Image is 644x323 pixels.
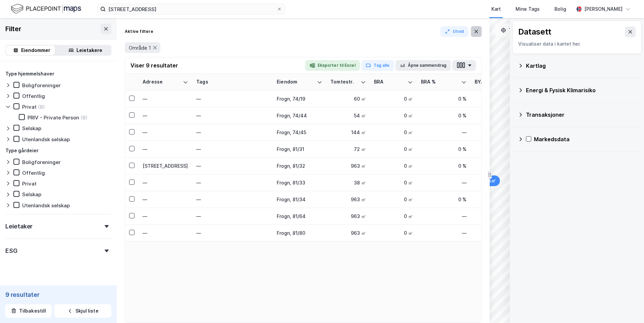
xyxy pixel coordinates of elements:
div: Frogn, 81/31 [277,146,322,153]
div: Map marker [465,175,500,186]
div: — [196,94,269,104]
div: Boligforeninger [22,82,61,89]
div: 90 ㎡ [475,162,514,169]
div: Energi & Fysisk Klimarisiko [526,86,636,94]
div: 0 ㎡ [374,229,413,236]
div: Kontrollprogram for chat [610,291,644,323]
div: ESG [5,247,17,255]
div: Markedsdata [534,135,636,143]
div: 60 ㎡ [330,95,366,102]
div: Frogn, 81/64 [277,213,322,220]
button: Eksporter til Excel [305,60,360,71]
div: — [196,228,269,238]
div: 0 ㎡ [475,213,514,220]
div: 72 ㎡ [330,146,366,153]
div: Kart [491,5,501,13]
div: 0 ㎡ [374,129,413,136]
button: Åpne sammendrag [395,60,451,71]
div: 963 ㎡ [330,196,366,203]
div: Datasett [518,26,551,37]
div: 0 ㎡ [475,179,514,186]
div: — [143,179,188,186]
div: 8 ㎡ [475,112,514,119]
img: logo.f888ab2527a4732fd821a326f86c7f29.svg [11,3,81,15]
div: — [196,161,269,171]
div: — [143,196,188,203]
div: 0 ㎡ [374,213,413,220]
div: Eiendom [277,79,314,85]
div: Frogn, 81/32 [277,162,322,169]
button: Tilbakestill [5,304,52,318]
div: — [143,112,188,119]
div: Visualiser data i kartet her. [518,40,636,48]
div: — [421,129,467,136]
div: Tomtestr. [330,79,358,85]
div: 0 ㎡ [475,129,514,136]
div: Selskap [22,191,41,198]
div: Frogn, 74/44 [277,112,322,119]
div: Type gårdeier [5,147,39,155]
div: Leietakere [76,46,102,54]
div: — [196,194,269,205]
div: Boligforeninger [22,159,61,165]
div: Kartlag [526,62,636,70]
div: 0 ㎡ [374,179,413,186]
div: — [143,146,188,153]
div: Frogn, 74/19 [277,95,322,102]
div: [STREET_ADDRESS] [143,162,188,169]
div: 0 % [421,95,467,102]
div: Frogn, 74/45 [277,129,322,136]
div: — [143,213,188,220]
div: Mine Tags [516,5,540,13]
button: Skjul liste [54,304,111,318]
div: Frogn, 81/33 [277,179,322,186]
div: 10 ㎡ [475,146,514,153]
iframe: Chat Widget [610,291,644,323]
div: 144 ㎡ [330,129,366,136]
div: Viser 9 resultater [130,61,178,69]
div: — [196,127,269,138]
div: Type hjemmelshaver [5,70,54,78]
div: Eiendommer [21,46,50,54]
div: 963 ㎡ [330,229,366,236]
div: 0 ㎡ [374,95,413,102]
span: Område 1 [129,45,151,51]
div: Bolig [554,5,566,13]
button: Tag alle [361,60,394,71]
div: — [196,211,269,222]
div: — [196,177,269,188]
div: BYA [475,79,505,85]
div: — [143,95,188,102]
div: 963 ㎡ [330,162,366,169]
div: 54 ㎡ [330,112,366,119]
div: 0 % [421,146,467,153]
div: 0 % [421,196,467,203]
div: Filter [5,23,21,34]
div: Adresse [143,79,180,85]
div: — [421,179,467,186]
div: 0 % [421,112,467,119]
div: Offentlig [22,93,45,99]
button: Tilbakestill zoom [495,23,555,37]
div: [PERSON_NAME] [584,5,623,13]
div: (8) [38,104,45,110]
div: 38 ㎡ [330,179,366,186]
div: — [196,110,269,121]
div: 11 ㎡ [475,196,514,203]
div: Privat [22,104,37,110]
div: 9 resultater [5,291,111,299]
div: 0 ㎡ [374,112,413,119]
div: Utenlandsk selskap [22,136,70,143]
div: Aktive filtere [125,29,153,34]
div: Frogn, 81/34 [277,196,322,203]
div: — [421,229,467,236]
input: Søk på adresse, matrikkel, gårdeiere, leietakere eller personer [106,4,277,14]
div: 0 ㎡ [374,162,413,169]
div: Leietaker [5,222,33,230]
div: Tags [196,79,269,85]
div: (8) [80,114,88,121]
div: — [143,129,188,136]
div: Selskap [22,125,41,131]
div: 9 ㎡ [475,95,514,102]
div: Frogn, 81/80 [277,229,322,236]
